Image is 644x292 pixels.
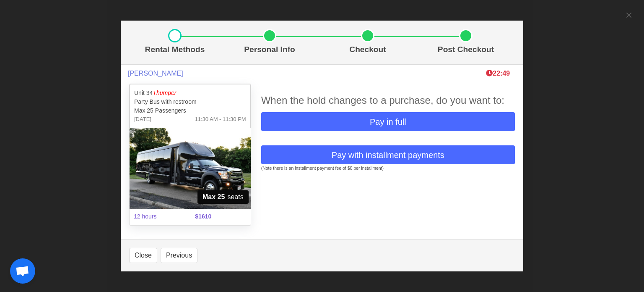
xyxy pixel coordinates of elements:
button: Previous [161,248,197,263]
em: Thumper [153,89,176,96]
span: Pay with installment payments [332,149,444,161]
p: Checkout [322,44,413,56]
p: Party Bus with restroom [134,97,246,106]
div: When the hold changes to a purchase, do you want to: [261,93,515,108]
img: 34%2001.jpg [130,128,251,209]
p: Unit 34 [134,89,246,97]
p: Post Checkout [420,44,512,56]
button: Pay with installment payments [261,145,515,164]
span: seats [197,190,249,204]
strong: Max 25 [203,192,225,202]
span: [PERSON_NAME] [128,69,183,77]
b: 22:49 [486,70,510,77]
span: Pay in full [370,116,406,128]
span: [DATE] [134,115,151,124]
div: Open chat [10,258,35,284]
small: (Note there is an installment payment fee of $0 per installment) [261,166,384,171]
span: The clock is ticking ⁠— this timer shows how long we'll hold this limo during checkout. If time r... [486,70,510,77]
p: Rental Methods [132,44,217,56]
button: Pay in full [261,112,515,131]
span: 11:30 AM - 11:30 PM [195,115,246,124]
span: 12 hours [129,207,190,226]
p: Max 25 Passengers [134,106,246,115]
p: Personal Info [224,44,315,56]
button: Close [129,248,157,263]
